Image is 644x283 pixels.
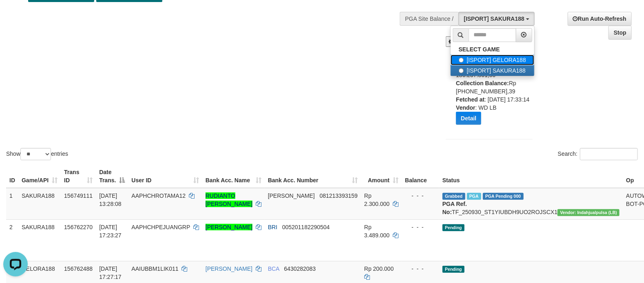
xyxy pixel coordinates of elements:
[18,188,61,220] td: SAKURA188
[405,192,436,200] div: - - -
[443,266,465,273] span: Pending
[96,165,128,188] th: Date Trans.: activate to sort column descending
[99,265,122,280] span: [DATE] 17:27:17
[64,192,93,199] span: 156749111
[405,265,436,273] div: - - -
[206,192,252,207] a: RUDIANTO [PERSON_NAME]
[483,193,524,200] span: PGA Pending
[61,165,96,188] th: Trans ID: activate to sort column ascending
[206,265,252,272] a: [PERSON_NAME]
[268,192,315,199] span: [PERSON_NAME]
[451,65,534,76] label: [ISPORT] SAKURA188
[443,224,465,231] span: Pending
[6,148,68,160] label: Show entries
[361,165,402,188] th: Amount: activate to sort column ascending
[320,192,358,199] span: Copy 081213393159 to clipboard
[265,165,361,188] th: Bank Acc. Number: activate to sort column ascending
[128,165,202,188] th: User ID: activate to sort column ascending
[284,265,316,272] span: Copy 6430282083 to clipboard
[364,265,394,272] span: Rp 200.000
[99,224,122,239] span: [DATE] 17:23:27
[459,68,464,73] input: [ISPORT] SAKURA188
[609,26,632,40] a: Stop
[6,219,18,261] td: 2
[451,44,534,55] a: SELECT GAME
[400,12,458,26] div: PGA Site Balance /
[364,224,389,239] span: Rp 3.489.000
[268,265,279,272] span: BCA
[20,148,51,160] select: Showentries
[458,12,534,26] button: [ISPORT] SAKURA188
[439,165,623,188] th: Status
[451,55,534,65] label: [ISPORT] GELORA188
[64,265,93,272] span: 156762488
[456,30,539,131] div: Rp 479.754.299,00 Rp 980.770.111,00 Rp 186.237.861,00 Rp [PHONE_NUMBER],39 : [DATE] 17:33:14 : WD LB
[456,104,475,111] b: Vendor
[3,3,28,28] button: Open LiveChat chat widget
[456,112,481,125] button: Detail
[131,192,186,199] span: AAPHCHROTAMA12
[459,57,464,63] input: [ISPORT] GELORA188
[202,165,265,188] th: Bank Acc. Name: activate to sort column ascending
[456,96,485,103] b: Fetched at
[99,192,122,207] span: [DATE] 13:28:08
[364,192,389,207] span: Rp 2.300.000
[464,15,524,22] span: [ISPORT] SAKURA188
[405,223,436,231] div: - - -
[459,46,500,53] b: SELECT GAME
[580,148,638,160] input: Search:
[6,188,18,220] td: 1
[64,224,93,230] span: 156762270
[443,193,465,200] span: Grabbed
[402,165,439,188] th: Balance
[6,165,18,188] th: ID
[206,224,252,230] a: [PERSON_NAME]
[443,201,467,215] b: PGA Ref. No:
[268,224,277,230] span: BRI
[439,188,623,220] td: TF_250930_ST1YIUBDH9UO2ROJSCX1
[558,209,620,216] span: Vendor URL: https://dashboard.q2checkout.com/secure
[131,265,178,272] span: AAIUBBM1LIK011
[456,80,509,86] b: Collection Balance:
[18,219,61,261] td: SAKURA188
[131,224,190,230] span: AAPHCHPEJUANGRP
[568,12,632,26] a: Run Auto-Refresh
[18,165,61,188] th: Game/API: activate to sort column ascending
[282,224,330,230] span: Copy 005201182290504 to clipboard
[558,148,638,160] label: Search:
[467,193,481,200] span: Marked by aquandsa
